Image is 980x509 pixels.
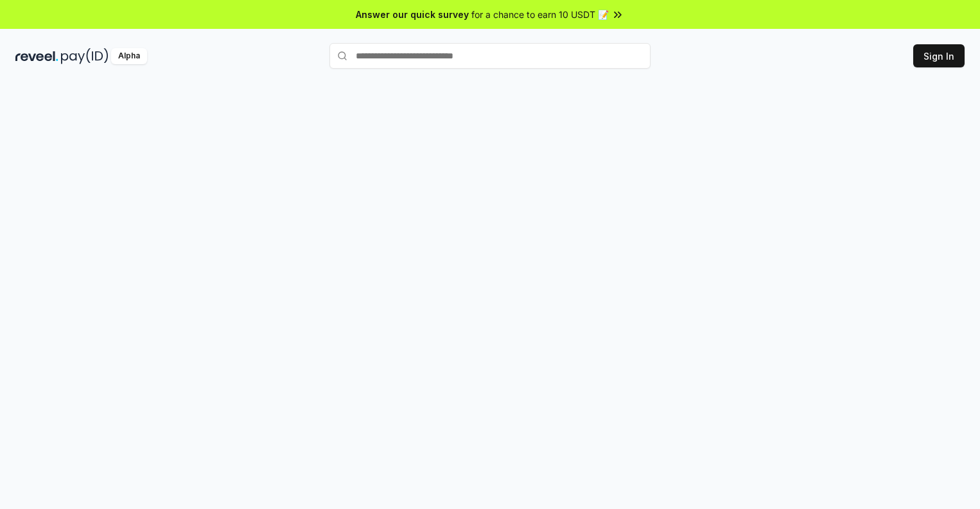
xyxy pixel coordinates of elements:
[61,48,109,64] img: pay_id
[15,48,58,64] img: reveel_dark
[356,8,469,21] span: Answer our quick survey
[913,44,965,67] button: Sign In
[111,48,147,64] div: Alpha
[471,8,609,21] span: for a chance to earn 10 USDT 📝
